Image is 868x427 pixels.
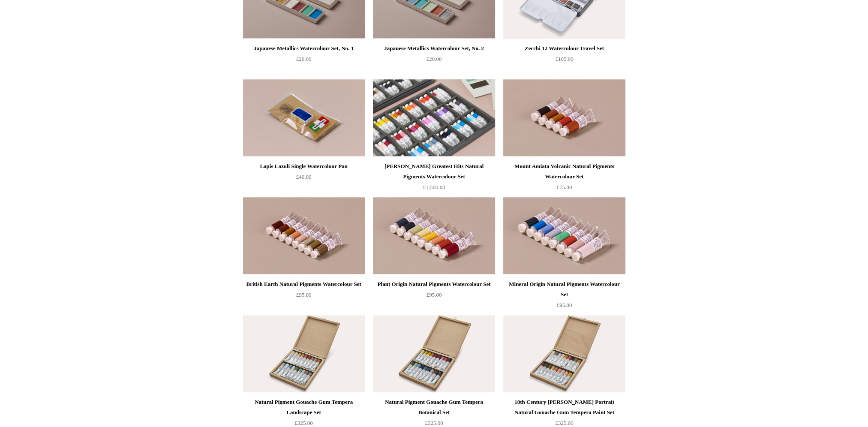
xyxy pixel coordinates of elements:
[503,161,625,196] a: Mount Amiata Volcanic Natural Pigments Watercolour Set £75.00
[245,161,363,171] div: Lapis Lazuli Single Watercolour Pan
[245,279,363,289] div: British Earth Natural Pigments Watercolour Set
[555,420,573,426] span: £325.00
[505,397,623,418] div: 18th Century [PERSON_NAME] Portrait Natural Gouache Gum Tempera Paint Set
[373,315,495,392] img: Natural Pigment Gouache Gum Tempera Botanical Set
[373,315,495,392] a: Natural Pigment Gouache Gum Tempera Botanical Set Natural Pigment Gouache Gum Tempera Botanical Set
[296,174,312,180] span: £40.00
[373,43,495,78] a: Japanese Metallics Watercolour Set, No. 2 £20.00
[243,315,365,392] img: Natural Pigment Gouache Gum Tempera Landscape Set
[294,420,312,426] span: £325.00
[373,79,495,156] img: Wallace Seymour Greatest Hits Natural Pigments Watercolour Set
[296,56,312,62] span: £20.00
[245,397,363,418] div: Natural Pigment Gouache Gum Tempera Landscape Set
[505,279,623,300] div: Mineral Origin Natural Pigments Watercolour Set
[557,302,572,308] span: £95.00
[503,315,625,392] a: 18th Century George Romney Portrait Natural Gouache Gum Tempera Paint Set 18th Century George Rom...
[373,161,495,196] a: [PERSON_NAME] Greatest Hits Natural Pigments Watercolour Set £1,500.00
[245,43,363,54] div: Japanese Metallics Watercolour Set, No. 1
[375,397,493,418] div: Natural Pigment Gouache Gum Tempera Botanical Set
[243,43,365,78] a: Japanese Metallics Watercolour Set, No. 1 £20.00
[243,161,365,196] a: Lapis Lazuli Single Watercolour Pan £40.00
[557,184,572,190] span: £75.00
[423,184,445,190] span: £1,500.00
[375,161,493,182] div: [PERSON_NAME] Greatest Hits Natural Pigments Watercolour Set
[503,79,625,156] a: Mount Amiata Volcanic Natural Pigments Watercolour Set Mount Amiata Volcanic Natural Pigments Wat...
[375,43,493,54] div: Japanese Metallics Watercolour Set, No. 2
[243,197,365,274] a: British Earth Natural Pigments Watercolour Set British Earth Natural Pigments Watercolour Set
[296,292,312,298] span: £95.00
[373,197,495,274] a: Plant Origin Natural Pigments Watercolour Set Plant Origin Natural Pigments Watercolour Set
[243,79,365,156] img: Lapis Lazuli Single Watercolour Pan
[373,279,495,314] a: Plant Origin Natural Pigments Watercolour Set £95.00
[503,197,625,274] a: Mineral Origin Natural Pigments Watercolour Set Mineral Origin Natural Pigments Watercolour Set
[243,197,365,274] img: British Earth Natural Pigments Watercolour Set
[426,56,442,62] span: £20.00
[503,79,625,156] img: Mount Amiata Volcanic Natural Pigments Watercolour Set
[503,43,625,78] a: Zecchi 12 Watercolour Travel Set £105.00
[503,315,625,392] img: 18th Century George Romney Portrait Natural Gouache Gum Tempera Paint Set
[505,43,623,54] div: Zecchi 12 Watercolour Travel Set
[243,79,365,156] a: Lapis Lazuli Single Watercolour Pan Lapis Lazuli Single Watercolour Pan
[243,279,365,314] a: British Earth Natural Pigments Watercolour Set £95.00
[503,197,625,274] img: Mineral Origin Natural Pigments Watercolour Set
[425,420,443,426] span: £325.00
[505,161,623,182] div: Mount Amiata Volcanic Natural Pigments Watercolour Set
[373,197,495,274] img: Plant Origin Natural Pigments Watercolour Set
[503,279,625,314] a: Mineral Origin Natural Pigments Watercolour Set £95.00
[373,79,495,156] a: Wallace Seymour Greatest Hits Natural Pigments Watercolour Set Wallace Seymour Greatest Hits Natu...
[555,56,573,62] span: £105.00
[243,315,365,392] a: Natural Pigment Gouache Gum Tempera Landscape Set Natural Pigment Gouache Gum Tempera Landscape Set
[426,292,442,298] span: £95.00
[375,279,493,289] div: Plant Origin Natural Pigments Watercolour Set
